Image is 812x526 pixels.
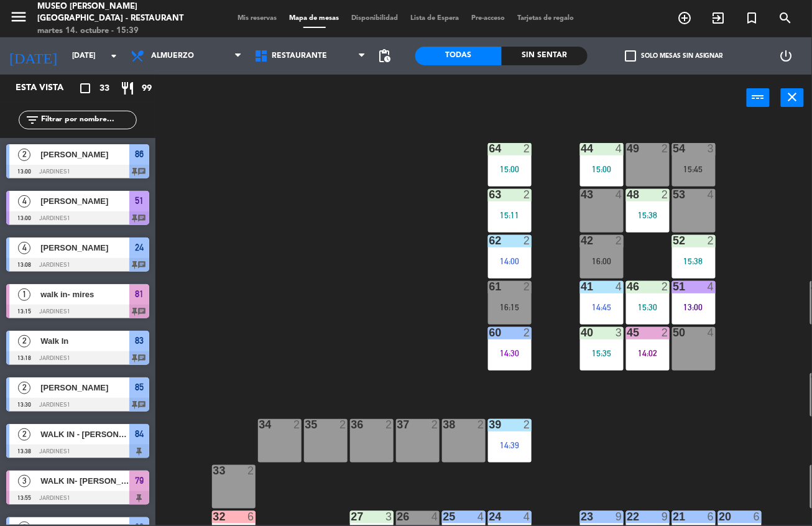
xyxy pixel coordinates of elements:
[626,211,670,219] div: 15:38
[40,381,129,394] span: [PERSON_NAME]
[489,511,490,522] div: 24
[135,240,144,255] span: 24
[627,189,628,200] div: 48
[377,48,392,63] span: pending_actions
[627,143,628,154] div: 49
[25,113,40,127] i: filter_list
[272,52,327,60] span: Restaurante
[626,349,670,358] div: 14:02
[247,511,255,522] div: 6
[9,7,28,30] button: menu
[747,88,770,107] button: power_input
[415,47,502,65] div: Todas
[213,511,214,522] div: 32
[711,11,726,25] i: exit_to_app
[385,511,393,522] div: 3
[673,281,674,292] div: 51
[524,281,531,292] div: 2
[708,143,715,154] div: 3
[351,511,352,522] div: 27
[466,15,512,22] span: Pre-acceso
[106,48,121,63] i: arrow_drop_down
[745,11,760,25] i: turned_in_not
[662,511,669,522] div: 9
[78,81,93,96] i: crop_square
[524,235,531,246] div: 2
[778,48,793,63] i: power_settings_new
[40,335,129,348] span: Walk In
[40,113,136,127] input: Filtrar por nombre...
[627,281,628,292] div: 46
[502,47,588,65] div: Sin sentar
[488,257,532,265] div: 14:00
[135,473,144,488] span: 79
[305,419,306,430] div: 35
[673,189,674,200] div: 53
[142,81,152,96] span: 99
[678,11,693,25] i: add_circle_outline
[18,288,30,301] span: 1
[524,143,531,154] div: 2
[6,81,90,96] div: Esta vista
[135,333,144,348] span: 83
[18,382,30,394] span: 2
[247,465,255,476] div: 2
[811,281,812,292] div: 8
[385,419,393,430] div: 2
[672,257,716,265] div: 15:38
[616,189,623,200] div: 4
[478,419,485,430] div: 2
[18,149,30,161] span: 2
[616,235,623,246] div: 2
[524,419,531,430] div: 2
[40,148,129,161] span: [PERSON_NAME]
[431,511,439,522] div: 4
[581,511,582,522] div: 23
[489,281,490,292] div: 61
[346,15,405,22] span: Disponibilidad
[616,281,623,292] div: 4
[581,189,582,200] div: 43
[673,511,674,522] div: 21
[40,474,129,487] span: WALK IN- [PERSON_NAME]
[785,90,800,104] i: close
[672,165,716,173] div: 15:45
[489,143,490,154] div: 64
[708,235,715,246] div: 2
[581,327,582,338] div: 40
[284,15,346,22] span: Mapa de mesas
[627,511,628,522] div: 22
[581,235,582,246] div: 42
[488,303,532,311] div: 16:15
[627,327,628,338] div: 45
[524,189,531,200] div: 2
[213,465,214,476] div: 33
[708,281,715,292] div: 4
[581,143,582,154] div: 44
[673,143,674,154] div: 54
[18,335,30,348] span: 2
[616,511,623,522] div: 9
[754,511,761,522] div: 6
[580,257,624,265] div: 16:00
[151,52,194,60] span: Almuerzo
[37,25,194,37] div: martes 14. octubre - 15:39
[626,303,670,311] div: 15:30
[673,327,674,338] div: 50
[616,143,623,154] div: 4
[40,195,129,208] span: [PERSON_NAME]
[135,147,144,162] span: 86
[524,511,531,522] div: 4
[293,419,301,430] div: 2
[489,419,490,430] div: 39
[40,428,129,441] span: WALK IN - [PERSON_NAME]
[232,15,284,22] span: Mis reservas
[581,281,582,292] div: 41
[18,475,30,487] span: 3
[708,327,715,338] div: 4
[662,327,669,338] div: 2
[580,349,624,358] div: 15:35
[351,419,352,430] div: 36
[120,81,135,96] i: restaurant
[625,50,636,62] span: check_box_outline_blank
